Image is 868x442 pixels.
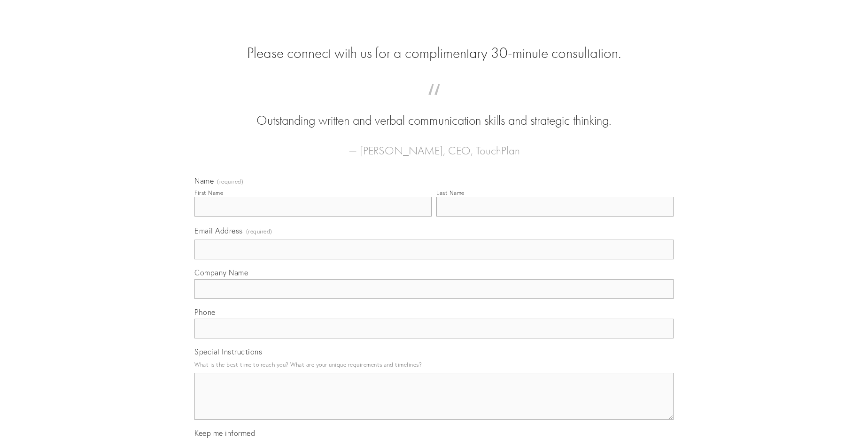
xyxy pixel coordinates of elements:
blockquote: Outstanding written and verbal communication skills and strategic thinking. [209,93,659,130]
p: What is the best time to reach you? What are your unique requirements and timelines? [194,358,674,371]
span: Email Address [194,226,243,235]
span: Name [194,176,214,185]
div: First Name [194,189,223,196]
h2: Please connect with us for a complimentary 30-minute consultation. [194,44,674,62]
span: “ [209,93,659,112]
span: (required) [246,225,272,238]
span: Phone [194,307,216,317]
div: Last Name [436,189,465,196]
span: Keep me informed [194,428,255,438]
span: Special Instructions [194,347,262,356]
figcaption: — [PERSON_NAME], CEO, TouchPlan [209,130,659,160]
span: Company Name [194,268,248,277]
span: (required) [217,179,243,185]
